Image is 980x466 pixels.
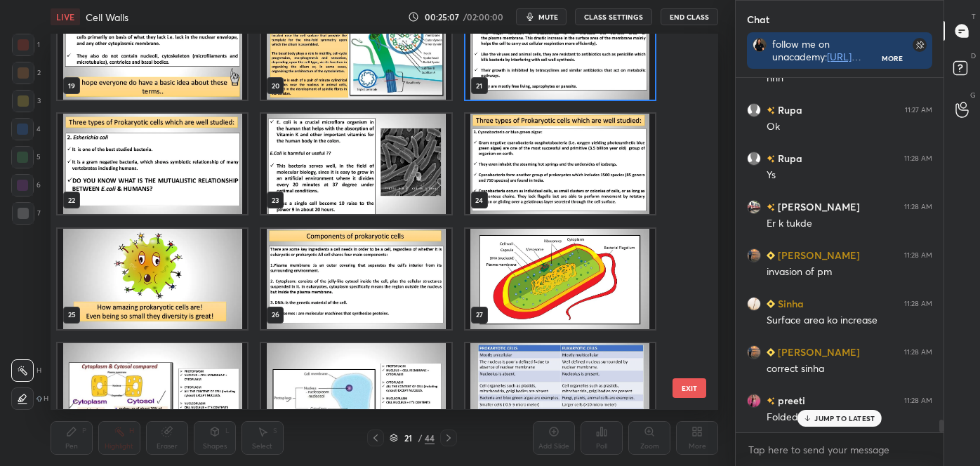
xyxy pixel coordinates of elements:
h6: Sinha [775,296,804,311]
img: no-rating-badge.077c3623.svg [767,397,775,405]
img: default.png [747,152,761,166]
img: Learner_Badge_beginner_1_8b307cf2a0.svg [767,251,775,260]
div: Er k tukde [767,217,932,231]
h6: preeti [775,393,805,408]
img: 6bf88ee675354f0ea61b4305e64abb13.jpg [753,38,767,52]
div: More [882,53,903,63]
div: 4 [11,118,41,140]
p: H [37,367,41,374]
div: 21 [401,434,415,442]
div: grid [736,78,943,432]
div: 11:28 AM [904,251,932,260]
div: 5 [11,146,41,168]
div: Folded invagination [767,411,932,425]
div: grid [51,34,694,409]
div: 11:28 AM [904,397,932,405]
button: End Class [661,8,718,25]
img: a67bbdc039c24df1a3646fbf77f31051.jpg [747,345,761,359]
span: mute [538,12,558,22]
img: Learner_Badge_beginner_1_8b307cf2a0.svg [767,300,775,308]
div: 11:28 AM [904,203,932,211]
img: Learner_Badge_beginner_1_8b307cf2a0.svg [767,348,775,357]
p: H [44,395,48,402]
img: no-rating-badge.077c3623.svg [767,204,775,211]
h4: Cell Walls [86,11,128,24]
div: correct sinha [767,362,932,376]
div: Ok [767,120,932,134]
a: [URL][DOMAIN_NAME] [772,50,861,76]
div: follow me on unacademy: join me on telegram: discussion group - [772,38,882,63]
div: / [418,434,422,442]
button: EXIT [673,378,706,398]
img: default.png [747,103,761,117]
p: D [971,51,976,61]
h6: Rupa [775,151,802,166]
img: c0ed50b51c10448ead8b7ba1e1bdb2fd.jpg [747,297,761,311]
p: T [972,11,976,22]
div: 11:28 AM [904,348,932,357]
div: 44 [425,432,435,444]
div: 6 [11,174,41,197]
h6: Rupa [775,102,802,117]
div: Ys [767,168,932,182]
div: hnn [767,72,932,86]
img: shiftIcon.72a6c929.svg [37,396,42,401]
img: a67bbdc039c24df1a3646fbf77f31051.jpg [747,248,761,262]
img: 3a99ae2399854f98abc11cbe7af82908.jpg [747,394,761,408]
p: Chat [736,1,781,38]
p: JUMP TO LATEST [814,414,875,422]
div: 7 [12,202,41,225]
button: mute [516,8,567,25]
p: G [970,90,976,100]
div: invasion of pm [767,265,932,279]
h6: [PERSON_NAME] [775,345,860,359]
img: 69739a9b49c8499a90d3fb5d1b1402f7.jpg [747,200,761,214]
h6: [PERSON_NAME] [775,199,860,214]
div: 11:28 AM [904,154,932,163]
div: Surface area ko increase [767,314,932,328]
img: no-rating-badge.077c3623.svg [767,107,775,114]
img: no-rating-badge.077c3623.svg [767,155,775,163]
div: 3 [12,90,41,112]
div: 2 [12,62,41,84]
div: 1 [12,34,40,56]
div: 11:28 AM [904,300,932,308]
div: 11:27 AM [905,106,932,114]
button: CLASS SETTINGS [575,8,652,25]
h6: [PERSON_NAME] [775,248,860,262]
div: LIVE [51,8,80,25]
